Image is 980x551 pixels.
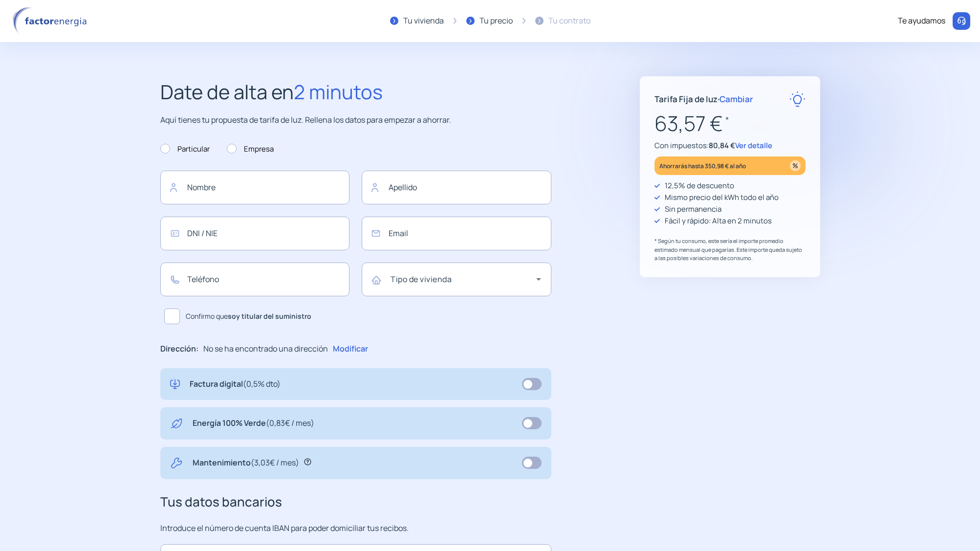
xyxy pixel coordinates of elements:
[160,343,198,355] p: Dirección:
[665,180,734,192] p: 12,5% de descuento
[190,378,281,391] p: Factura digital
[203,343,328,355] p: No se ha encontrado una dirección
[654,107,806,140] p: 63,57 €
[391,274,452,285] mat-label: Tipo de vivienda
[403,15,444,27] div: Tu vivienda
[479,15,513,27] div: Tu precio
[228,311,311,321] b: soy titular del suministro
[266,418,314,428] span: (0,83€ / mes)
[333,343,368,355] p: Modificar
[654,92,753,106] p: Tarifa Fija de luz ·
[186,311,311,322] span: Confirmo que
[790,160,801,171] img: percentage_icon.svg
[654,140,806,152] p: Con impuestos:
[665,203,721,215] p: Sin permanencia
[548,15,590,27] div: Tu contrato
[160,522,551,535] p: Introduce el número de cuenta IBAN para poder domiciliar tus recibos.
[251,457,299,468] span: (3,03€ / mes)
[160,143,210,155] label: Particular
[10,7,93,35] img: logo factor
[654,237,806,263] p: * Según tu consumo, este sería el importe promedio estimado mensual que pagarías. Este importe qu...
[898,15,945,27] div: Te ayudamos
[193,417,314,430] p: Energía 100% Verde
[659,160,746,172] p: Ahorrarás hasta 350,98 € al año
[160,76,551,108] h2: Date de alta en
[170,378,180,391] img: digital-invoice.svg
[735,140,772,151] span: Ver detalle
[789,91,806,107] img: rate-E.svg
[193,457,299,469] p: Mantenimiento
[227,143,274,155] label: Empresa
[665,192,779,203] p: Mismo precio del kWh todo el año
[170,457,183,469] img: tool.svg
[160,114,551,127] p: Aquí tienes tu propuesta de tarifa de luz. Rellena los datos para empezar a ahorrar.
[709,140,735,151] span: 80,84 €
[957,16,966,26] img: llamar
[719,93,753,105] span: Cambiar
[665,215,772,227] p: Fácil y rápido: Alta en 2 minutos
[160,492,551,512] h3: Tus datos bancarios
[170,417,183,430] img: energy-green.svg
[294,78,383,105] span: 2 minutos
[243,378,281,389] span: (0,5% dto)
